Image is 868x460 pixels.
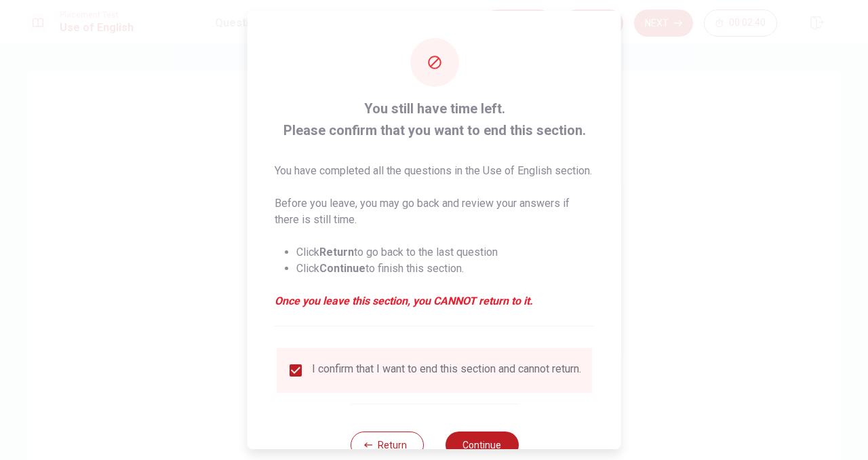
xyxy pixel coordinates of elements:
span: You still have time left. Please confirm that you want to end this section. [275,98,594,141]
div: I confirm that I want to end this section and cannot return. [312,362,581,379]
strong: Return [319,246,354,258]
p: Before you leave, you may go back and review your answers if there is still time. [275,195,594,228]
strong: Continue [319,262,366,275]
em: Once you leave this section, you CANNOT return to it. [275,293,594,309]
li: Click to finish this section. [296,261,594,277]
li: Click to go back to the last question [296,244,594,261]
p: You have completed all the questions in the Use of English section. [275,163,594,179]
button: Return [350,432,423,459]
button: Continue [445,432,518,459]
